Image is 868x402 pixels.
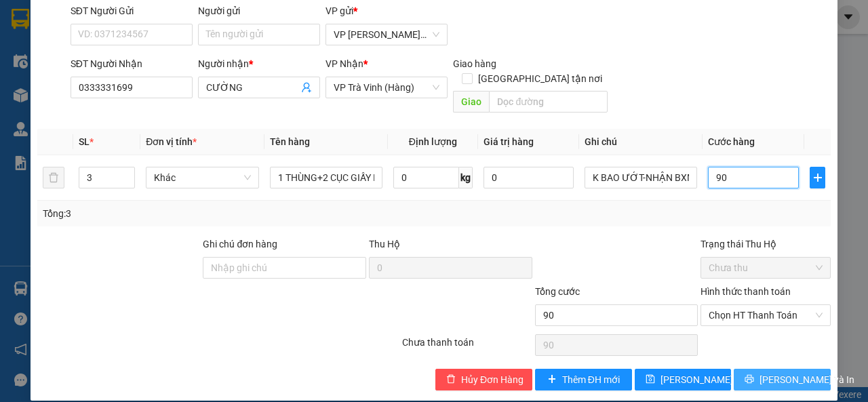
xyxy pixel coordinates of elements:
[489,91,607,113] input: Dọc đường
[5,26,126,52] span: VP [PERSON_NAME] ([GEOGRAPHIC_DATA]) -
[5,88,160,101] span: GIAO:
[73,73,114,86] span: CƯỜNG
[198,56,320,71] div: Người nhận
[325,3,448,18] div: VP gửi
[535,286,580,297] span: Tổng cước
[38,58,132,71] span: VP Trà Vinh (Hàng)
[203,257,366,279] input: Ghi chú đơn hàng
[198,3,320,18] div: Người gửi
[453,58,496,69] span: Giao hàng
[334,77,439,98] span: VP Trà Vinh (Hàng)
[270,167,382,188] input: VD: Bàn, Ghế
[701,237,831,252] div: Trạng thái Thu Hộ
[334,24,439,45] span: VP Trần Phú (Hàng)
[325,58,363,69] span: VP Nhận
[154,167,250,188] span: Khác
[146,136,197,147] span: Đơn vị tính
[203,239,277,249] label: Ghi chú đơn hàng
[71,56,193,71] div: SĐT Người Nhận
[5,58,198,71] p: NHẬN:
[709,305,823,325] span: Chọn HT Thanh Toán
[461,372,524,387] span: Hủy Đơn Hàng
[5,73,114,86] span: 0333331699 -
[446,374,456,385] span: delete
[484,136,534,147] span: Giá trị hàng
[701,286,791,297] label: Hình thức thanh toán
[5,26,198,52] p: GỬI:
[635,369,732,390] button: save[PERSON_NAME] thay đổi
[453,91,489,113] span: Giao
[79,136,90,147] span: SL
[43,206,336,221] div: Tổng: 3
[810,172,825,183] span: plus
[435,369,532,390] button: deleteHủy Đơn Hàng
[369,239,400,249] span: Thu Hộ
[708,136,755,147] span: Cước hàng
[409,136,457,147] span: Định lượng
[759,372,854,387] span: [PERSON_NAME] và In
[43,167,64,188] button: delete
[459,167,473,188] span: kg
[45,7,157,20] strong: BIÊN NHẬN GỬI HÀNG
[401,335,534,359] div: Chưa thanh toán
[535,369,632,390] button: plusThêm ĐH mới
[579,129,703,155] th: Ghi chú
[734,369,831,390] button: printer[PERSON_NAME] và In
[547,374,557,385] span: plus
[473,71,608,86] span: [GEOGRAPHIC_DATA] tận nơi
[270,136,310,147] span: Tên hàng
[660,372,769,387] span: [PERSON_NAME] thay đổi
[745,374,754,385] span: printer
[71,3,193,18] div: SĐT Người Gửi
[646,374,655,385] span: save
[810,167,825,188] button: plus
[585,167,697,188] input: Ghi Chú
[35,88,160,101] span: K BAO ƯỚT-NHẬN BXMT
[562,372,620,387] span: Thêm ĐH mới
[301,82,312,93] span: user-add
[709,258,823,278] span: Chưa thu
